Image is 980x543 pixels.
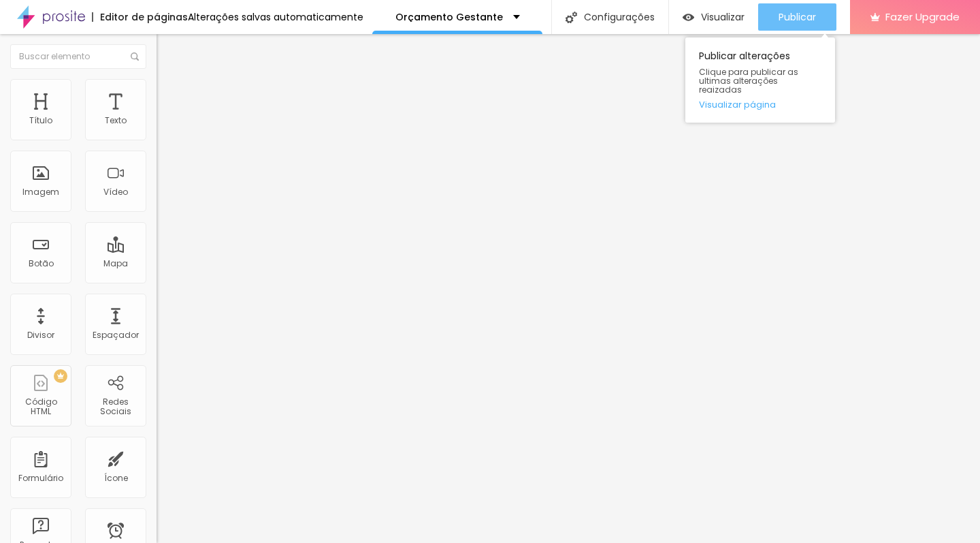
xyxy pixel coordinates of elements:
p: Orçamento Gestante [395,12,503,22]
div: Divisor [27,330,54,340]
div: Ícone [104,474,128,483]
div: Mapa [103,259,128,268]
img: Icone [566,12,577,23]
span: Fazer Upgrade [885,11,960,22]
div: Formulário [18,474,63,483]
span: Publicar [779,12,816,22]
div: Imagem [22,187,59,197]
span: Clique para publicar as ultimas alterações reaizadas [699,67,821,95]
span: Visualizar [701,12,745,22]
div: Espaçador [93,330,139,340]
div: Texto [105,116,127,125]
img: Icone [131,52,139,61]
div: Título [29,116,52,125]
div: Editor de páginas [92,12,188,22]
button: Visualizar [669,3,758,31]
img: view-1.svg [683,12,694,23]
div: Vídeo [103,187,128,197]
iframe: Editor [157,34,980,543]
a: Visualizar página [699,100,821,109]
div: Código HTML [14,397,67,417]
input: Buscar elemento [10,44,146,69]
div: Publicar alterações [685,37,835,123]
div: Redes Sociais [88,397,142,417]
div: Alterações salvas automaticamente [188,12,363,22]
div: Botão [29,259,54,268]
button: Publicar [758,3,836,31]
